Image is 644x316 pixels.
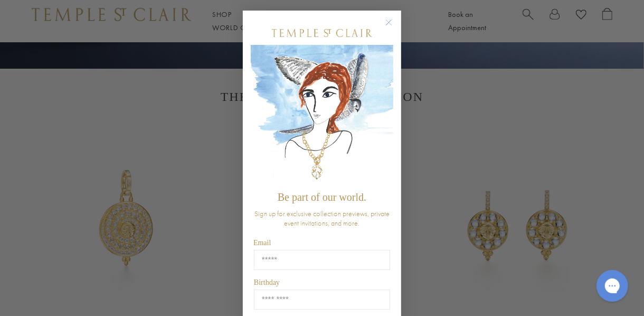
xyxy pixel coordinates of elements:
input: Email [254,250,390,270]
iframe: Gorgias live chat messenger [591,266,633,305]
span: Sign up for exclusive collection previews, private event invitations, and more. [254,209,390,228]
span: Be part of our world. [278,191,366,203]
span: Birthday [254,278,280,286]
span: Email [253,239,271,247]
button: Close dialog [387,21,401,34]
img: c4a9eb12-d91a-4d4a-8ee0-386386f4f338.jpeg [251,45,393,186]
img: Temple St. Clair [272,29,372,37]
